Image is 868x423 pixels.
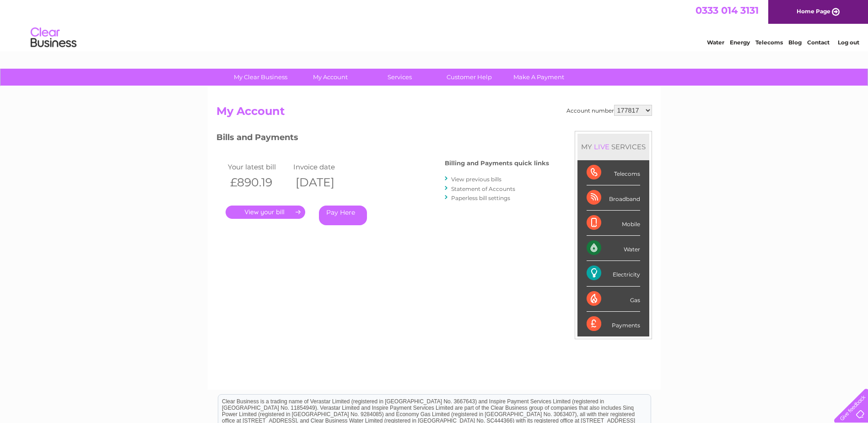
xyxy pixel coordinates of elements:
[587,261,640,286] div: Electricity
[587,185,640,211] div: Broadband
[592,142,611,151] div: LIVE
[451,176,501,183] a: View previous bills
[451,185,515,192] a: Statement of Accounts
[218,5,651,44] div: Clear Business is a trading name of Verastar Limited (registered in [GEOGRAPHIC_DATA] No. 3667643...
[566,105,652,116] div: Account number
[216,105,652,122] h2: My Account
[587,312,640,336] div: Payments
[30,24,77,52] img: logo.png
[431,69,507,86] a: Customer Help
[362,69,437,86] a: Services
[291,161,357,173] td: Invoice date
[838,39,859,46] a: Log out
[730,39,750,46] a: Energy
[223,69,298,86] a: My Clear Business
[577,134,649,160] div: MY SERVICES
[226,161,291,173] td: Your latest bill
[216,131,549,147] h3: Bills and Payments
[707,39,724,46] a: Water
[291,173,357,192] th: [DATE]
[445,160,549,167] h4: Billing and Payments quick links
[587,211,640,236] div: Mobile
[755,39,783,46] a: Telecoms
[695,5,759,16] a: 0333 014 3131
[226,206,305,219] a: .
[788,39,802,46] a: Blog
[807,39,830,46] a: Contact
[587,236,640,261] div: Water
[226,173,291,192] th: £890.19
[451,195,510,201] a: Paperless bill settings
[292,69,368,86] a: My Account
[587,287,640,312] div: Gas
[319,206,367,225] a: Pay Here
[587,160,640,185] div: Telecoms
[501,69,577,86] a: Make A Payment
